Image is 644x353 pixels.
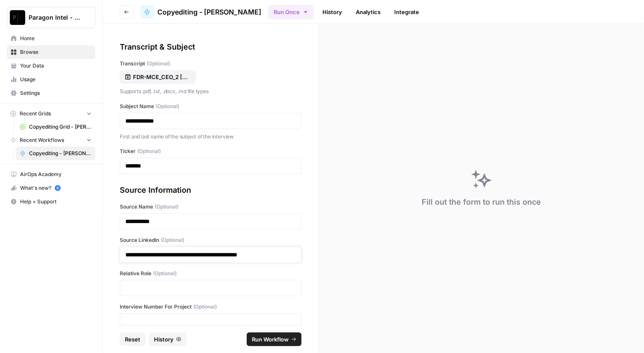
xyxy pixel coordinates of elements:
[7,73,95,86] a: Usage
[120,236,301,244] label: Source LinkedIn
[7,168,95,181] a: AirOps Academy
[137,147,161,155] span: (Optional)
[120,60,301,68] label: Transcript
[120,270,301,277] label: Relative Role
[29,13,80,22] span: Paragon Intel - Copyediting
[268,5,314,19] button: Run Once
[16,120,95,134] a: Copyediting Grid - [PERSON_NAME]
[29,150,92,157] span: Copyediting - [PERSON_NAME]
[153,270,177,277] span: (Optional)
[351,5,386,19] a: Analytics
[20,62,92,70] span: Your Data
[7,134,95,147] button: Recent Workflows
[157,7,261,17] span: Copyediting - [PERSON_NAME]
[20,136,64,144] span: Recent Workflows
[20,76,92,83] span: Usage
[7,86,95,100] a: Settings
[20,35,92,42] span: Home
[147,60,170,68] span: (Optional)
[120,41,301,53] div: Transcript & Subject
[7,181,95,195] button: What's new? 5
[389,5,424,19] a: Integrate
[55,185,61,191] a: 5
[7,32,95,45] a: Home
[16,147,95,160] a: Copyediting - [PERSON_NAME]
[20,198,92,206] span: Help + Support
[120,87,301,96] p: Supports .pdf, .txt, .docx, .md file types
[155,203,178,211] span: (Optional)
[7,195,95,209] button: Help + Support
[56,186,59,190] text: 5
[7,7,95,28] button: Workspace: Paragon Intel - Copyediting
[7,45,95,59] a: Browse
[154,335,174,344] span: History
[156,103,179,110] span: (Optional)
[120,132,301,141] p: First and last name of the subject of the interview
[120,184,301,196] div: Source Information
[120,303,301,311] label: Interview Number For Project
[7,59,95,73] a: Your Data
[120,147,301,155] label: Ticker
[247,332,301,346] button: Run Workflow
[20,171,92,178] span: AirOps Academy
[161,236,184,244] span: (Optional)
[149,332,186,346] button: History
[20,110,51,118] span: Recent Grids
[120,103,301,110] label: Subject Name
[120,332,145,346] button: Reset
[29,123,92,131] span: Copyediting Grid - [PERSON_NAME]
[125,335,140,344] span: Reset
[422,196,541,208] div: Fill out the form to run this once
[317,5,347,19] a: History
[193,303,217,311] span: (Optional)
[140,5,261,19] a: Copyediting - [PERSON_NAME]
[7,182,95,194] div: What's new?
[20,48,92,56] span: Browse
[10,10,25,25] img: Paragon Intel - Copyediting Logo
[133,73,188,81] p: FDR-MCE_CEO_2 [PERSON_NAME] Raw Transcript.docx
[120,70,196,84] button: FDR-MCE_CEO_2 [PERSON_NAME] Raw Transcript.docx
[20,89,92,97] span: Settings
[252,335,289,344] span: Run Workflow
[120,203,301,211] label: Source Name
[7,107,95,120] button: Recent Grids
